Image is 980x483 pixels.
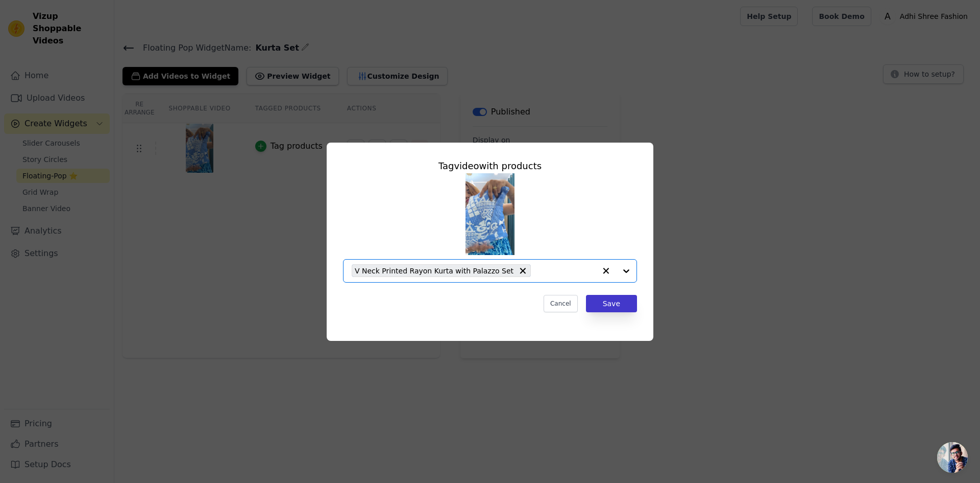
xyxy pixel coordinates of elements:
[586,295,637,312] button: Save
[544,295,578,312] button: Cancel
[343,159,637,173] div: Tag video with products
[355,265,513,277] span: V Neck Printed Rayon Kurta with Palazzo Set
[465,173,514,255] img: vizup-images-01af.png
[937,442,968,473] div: Open chat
